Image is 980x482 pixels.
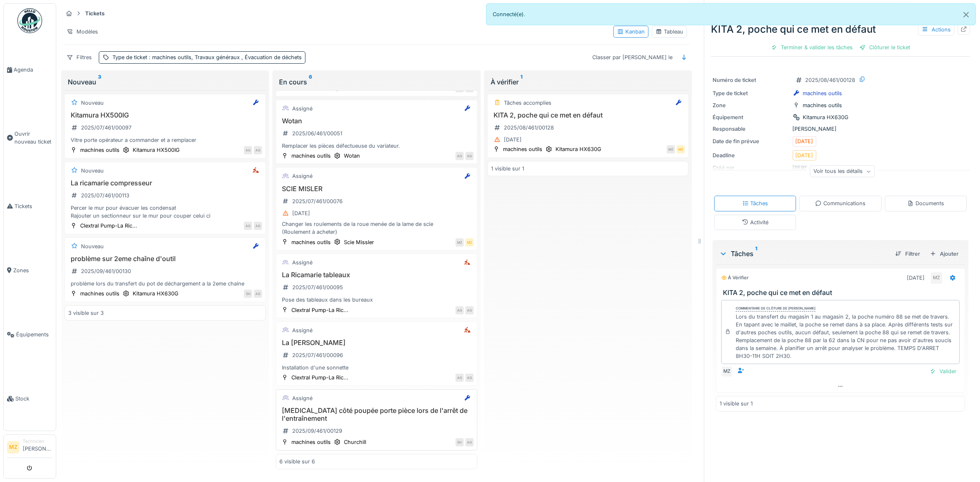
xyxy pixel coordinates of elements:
div: AG [244,222,252,230]
div: AG [254,222,262,230]
div: AG [455,374,464,382]
h3: [MEDICAL_DATA] côté poupée porte pièce lors de l'arrêt de l'entraînement [279,407,473,422]
div: 2025/07/461/00095 [292,283,343,291]
div: En cours [279,77,474,87]
h3: SCIE MISLER [279,185,473,193]
div: Assigné [292,172,312,180]
div: MZ [455,238,464,247]
div: À vérifier [491,77,685,87]
div: Documents [907,199,944,207]
div: Modèles [63,26,102,38]
div: Nouveau [81,99,104,107]
h3: La Ricamarie tableaux [279,271,473,279]
div: 2025/07/461/00096 [292,351,343,359]
div: Clextral Pump-La Ric... [291,306,348,314]
div: Classer par [PERSON_NAME] le [589,51,676,63]
div: machines outils [291,438,331,446]
div: AG [455,152,464,160]
div: 2025/08/461/00128 [504,124,554,132]
div: Actions [918,24,954,36]
sup: 3 [98,77,101,87]
div: Clextral Pump-La Ric... [291,374,348,381]
div: Tâches accomplies [504,99,551,107]
a: Tickets [4,174,56,238]
h3: Kitamura HX500IG [68,111,262,119]
div: Tableau [656,28,683,36]
div: Assigné [292,326,312,334]
div: AG [254,146,262,154]
div: machines outils [80,290,119,297]
div: Pose des tableaux dans les bureaux [279,296,473,304]
div: KITA 2, poche qui ce met en défaut [711,22,970,37]
div: AG [465,374,474,382]
h3: La [PERSON_NAME] [279,339,473,347]
div: Changer les roulements de la roue menée de la lame de scie (Roulement à acheter) [279,220,473,236]
h3: KITA 2, poche qui ce met en défaut [723,289,961,297]
div: [DATE] [907,274,925,282]
div: AG [455,306,464,314]
div: Communications [815,199,866,207]
div: Valider [926,366,960,377]
div: MZ [721,366,733,377]
span: Agenda [14,66,52,74]
div: AG [244,146,252,154]
div: Assigné [292,394,312,402]
div: 1 visible sur 1 [720,400,753,408]
div: Type de ticket [112,53,302,61]
li: MZ [7,441,19,453]
a: MZ Technicien[PERSON_NAME] [7,438,52,458]
div: Wotan [344,152,360,160]
div: Remplacer les pièces défectueuse du variateur. [279,142,473,150]
h3: La ricamarie compresseur [68,179,262,187]
div: 2025/09/461/00129 [292,427,342,435]
div: Technicien [23,438,52,444]
span: Ouvrir nouveau ticket [14,130,52,146]
div: Nouveau [68,77,262,87]
a: Équipements [4,302,56,367]
div: Vitre porte opérateur a commander et a remplacer [68,136,262,144]
div: Terminer & valider les tâches [768,42,856,53]
div: machines outils [80,146,119,154]
div: Activité [742,218,768,226]
div: [DATE] [796,137,813,145]
div: 2025/06/461/00051 [292,129,342,137]
span: Équipements [16,331,52,338]
div: [PERSON_NAME] [713,125,968,133]
div: Ajouter [927,248,962,259]
div: Deadline [713,151,789,159]
div: Connecté(e). [486,3,976,25]
div: Assigné [292,105,312,113]
div: 2025/07/461/00097 [81,124,131,132]
div: Kitamura HX630G [133,290,179,297]
div: Responsable [713,125,789,133]
h3: Wotan [279,117,473,125]
div: Commentaire de clôture de [PERSON_NAME] [736,306,815,312]
div: 2025/07/461/00076 [292,197,343,205]
div: Assigné [292,259,312,266]
div: AG [465,152,474,160]
h3: KITA 2, poche qui ce met en défaut [491,111,685,119]
div: [DATE] [796,151,813,159]
div: AG [465,438,474,446]
div: Tâches [719,249,889,259]
div: [DATE] [504,136,522,144]
div: Filtres [63,51,95,63]
div: machines outils [803,101,842,109]
div: Nouveau [81,242,104,250]
div: Kanban [617,28,645,36]
div: Filtrer [892,248,923,259]
div: Clôturer le ticket [856,42,913,53]
div: Tâches [742,199,768,207]
div: 6 visible sur 6 [279,458,315,465]
div: Nouveau [81,167,104,175]
div: SH [455,438,464,446]
div: [DATE] [292,209,310,217]
div: Clextral Pump-La Ric... [80,222,137,230]
span: : machines outils, Travaux généraux , Évacuation de déchets [147,54,302,60]
div: Voir tous les détails [810,165,875,177]
a: Zones [4,238,56,302]
button: Close [957,4,975,26]
div: Équipement [713,113,789,121]
li: [PERSON_NAME] [23,438,52,456]
sup: 1 [520,77,522,87]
